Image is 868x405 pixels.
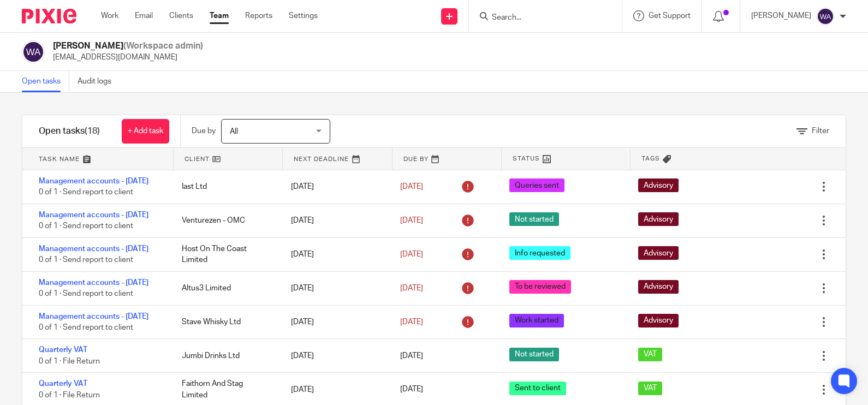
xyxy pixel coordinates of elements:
div: [DATE] [280,311,389,333]
p: Due by [192,126,216,136]
span: [DATE] [400,217,423,224]
span: Tags [641,154,660,163]
div: Jumbi Drinks Ltd [171,345,280,367]
div: Altus3 Limited [171,277,280,299]
img: svg%3E [817,8,834,25]
span: [DATE] [400,251,423,258]
a: Clients [169,10,193,21]
span: Info requested [509,246,570,260]
div: Venturezen - OMC [171,210,280,231]
span: Advisory [638,314,679,327]
a: Management accounts - [DATE] [39,211,148,219]
span: 0 of 1 · Send report to client [39,189,133,196]
a: Management accounts - [DATE] [39,245,148,253]
span: Advisory [638,212,679,226]
p: [EMAIL_ADDRESS][DOMAIN_NAME] [53,52,203,63]
a: Quarterly VAT [39,346,87,354]
a: Reports [245,10,272,21]
a: Work [101,10,118,21]
span: 0 of 1 · Send report to client [39,222,133,230]
span: [DATE] [400,284,423,292]
span: [DATE] [400,352,423,360]
span: Work started [509,314,564,327]
span: Not started [509,348,559,361]
span: Advisory [638,246,679,260]
span: Queries sent [509,178,564,192]
span: To be reviewed [509,280,571,294]
div: Stave Whisky Ltd [171,311,280,333]
a: + Add task [122,119,169,144]
span: [DATE] [400,318,423,326]
span: Get Support [649,12,691,20]
div: Iast Ltd [171,176,280,198]
a: Email [135,10,153,21]
div: [DATE] [280,277,389,299]
div: Host On The Coast Limited [171,238,280,271]
img: Pixie [22,9,76,23]
div: [DATE] [280,345,389,367]
span: Status [513,154,540,163]
a: Management accounts - [DATE] [39,279,148,287]
h2: [PERSON_NAME] [53,40,203,52]
span: Advisory [638,280,679,294]
span: Not started [509,212,559,226]
p: [PERSON_NAME] [751,10,811,21]
span: [DATE] [400,183,423,190]
a: Management accounts - [DATE] [39,177,148,185]
div: [DATE] [280,379,389,401]
input: Search [491,13,589,23]
span: VAT [638,348,662,361]
span: Filter [812,127,829,135]
a: Quarterly VAT [39,380,87,388]
span: 0 of 1 · Send report to client [39,324,133,331]
span: All [230,128,238,135]
span: Sent to client [509,382,566,395]
div: [DATE] [280,210,389,231]
span: 0 of 1 · File Return [39,358,100,365]
span: (Workspace admin) [123,41,203,50]
a: Management accounts - [DATE] [39,313,148,320]
span: 0 of 1 · File Return [39,391,100,399]
a: Settings [289,10,318,21]
a: Team [210,10,229,21]
div: [DATE] [280,243,389,265]
div: [DATE] [280,176,389,198]
span: [DATE] [400,386,423,394]
img: svg%3E [22,40,45,63]
a: Audit logs [78,71,120,92]
span: 0 of 1 · Send report to client [39,290,133,297]
span: (18) [85,127,100,135]
span: 0 of 1 · Send report to client [39,256,133,264]
h1: Open tasks [39,126,100,137]
span: VAT [638,382,662,395]
span: Advisory [638,178,679,192]
a: Open tasks [22,71,69,92]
